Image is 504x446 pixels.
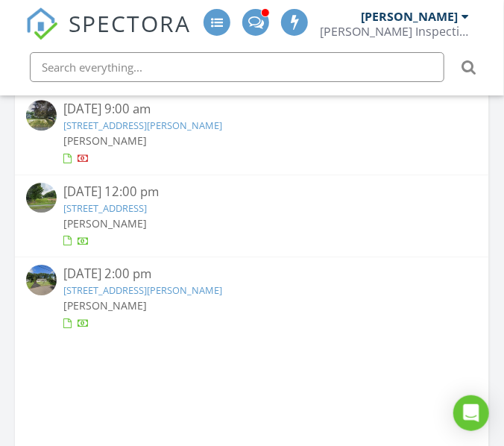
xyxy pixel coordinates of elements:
[30,52,444,82] input: Search everything...
[64,183,441,201] div: [DATE] 12:00 pm
[64,298,148,312] span: [PERSON_NAME]
[25,20,191,51] a: SPECTORA
[64,100,441,119] div: [DATE] 9:00 am
[453,395,489,431] div: Open Intercom Messenger
[26,265,478,331] a: [DATE] 2:00 pm [STREET_ADDRESS][PERSON_NAME] [PERSON_NAME]
[26,183,478,249] a: [DATE] 12:00 pm [STREET_ADDRESS] [PERSON_NAME]
[64,134,148,148] span: [PERSON_NAME]
[320,24,469,39] div: Schaefer Inspection Service
[64,216,148,230] span: [PERSON_NAME]
[361,9,458,24] div: [PERSON_NAME]
[64,265,441,283] div: [DATE] 2:00 pm
[64,119,223,132] a: [STREET_ADDRESS][PERSON_NAME]
[25,7,58,40] img: The Best Home Inspection Software - Spectora
[26,100,478,166] a: [DATE] 9:00 am [STREET_ADDRESS][PERSON_NAME] [PERSON_NAME]
[26,100,57,131] img: streetview
[64,283,223,297] a: [STREET_ADDRESS][PERSON_NAME]
[64,201,148,215] a: [STREET_ADDRESS]
[69,7,191,39] span: SPECTORA
[26,183,57,213] img: streetview
[26,265,57,295] img: streetview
